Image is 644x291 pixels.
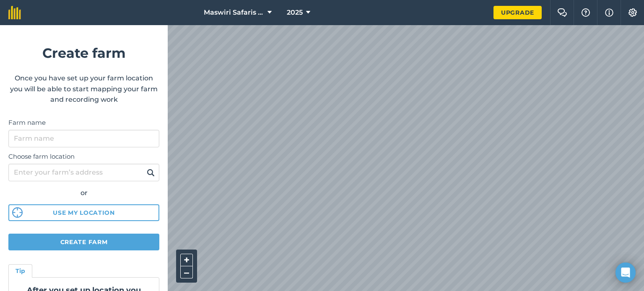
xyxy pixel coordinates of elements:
[287,8,303,18] span: 2025
[8,188,159,198] div: or
[8,73,159,105] p: Once you have set up your farm location you will be able to start mapping your farm and recording...
[8,152,159,162] label: Choose farm location
[8,164,159,181] input: Enter your farm’s address
[8,6,21,19] img: fieldmargin Logo
[204,8,264,18] span: Maswiri Safaris [PERSON_NAME] lodge
[557,8,567,17] img: Two speech bubbles overlapping with the left bubble in the forefront
[605,8,613,18] img: svg+xml;base64,PHN2ZyB4bWxucz0iaHR0cDovL3d3dy53My5vcmcvMjAwMC9zdmciIHdpZHRoPSIxNyIgaGVpZ2h0PSIxNy...
[180,266,193,278] button: –
[493,6,542,19] a: Upgrade
[628,8,638,17] img: A cog icon
[12,207,23,218] img: svg%3e
[8,234,159,250] button: Create farm
[615,263,636,283] div: Open Intercom Messenger
[8,204,159,221] button: Use my location
[581,8,591,17] img: A question mark icon
[8,118,159,128] label: Farm name
[147,167,155,178] img: svg+xml;base64,PHN2ZyB4bWxucz0iaHR0cDovL3d3dy53My5vcmcvMjAwMC9zdmciIHdpZHRoPSIxOSIgaGVpZ2h0PSIyNC...
[8,130,159,147] input: Farm name
[8,42,159,64] h1: Create farm
[16,266,25,276] h4: Tip
[180,254,193,266] button: +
